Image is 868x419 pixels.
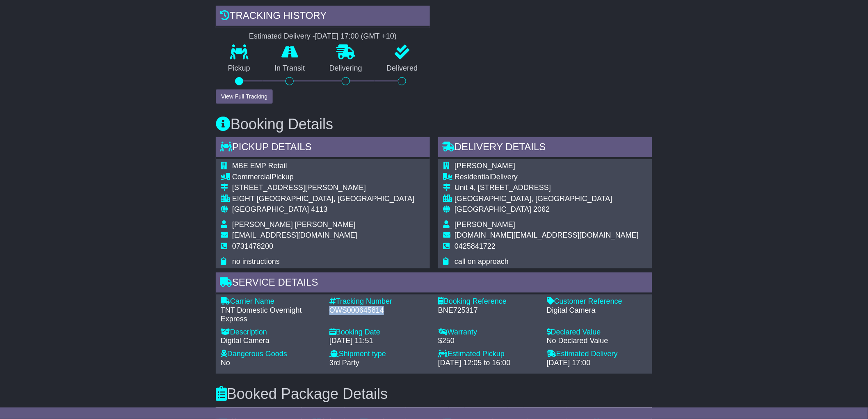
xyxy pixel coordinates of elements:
p: Delivering [317,64,375,73]
div: [DATE] 11:51 [329,337,430,346]
div: [GEOGRAPHIC_DATA], [GEOGRAPHIC_DATA] [455,195,639,204]
span: [PERSON_NAME] [455,162,515,170]
div: Service Details [216,272,652,295]
span: MBE EMP Retail [232,162,287,170]
div: Estimated Delivery [547,350,647,359]
span: 0731478200 [232,242,273,250]
span: [DOMAIN_NAME][EMAIL_ADDRESS][DOMAIN_NAME] [455,231,639,239]
span: Commercial [232,173,272,181]
div: Unit 4, [STREET_ADDRESS] [455,183,639,192]
div: Warranty [438,328,539,337]
p: In Transit [263,64,318,73]
div: BNE725317 [438,306,539,315]
p: Pickup [216,64,263,73]
span: 0425841722 [455,242,496,250]
div: Pickup [232,173,414,182]
div: Estimated Pickup [438,350,539,359]
span: 3rd Party [329,359,359,367]
div: Delivery Details [438,137,652,159]
div: Dangerous Goods [221,350,321,359]
div: Digital Camera [221,337,321,346]
h3: Booking Details [216,116,652,133]
span: call on approach [455,257,509,266]
div: Tracking history [216,6,430,28]
div: $250 [438,337,539,346]
div: Booking Reference [438,297,539,306]
div: TNT Domestic Overnight Express [221,306,321,324]
div: Shipment type [329,350,430,359]
div: Delivery [455,173,639,182]
div: [DATE] 17:00 (GMT +10) [315,32,397,41]
span: no instructions [232,257,280,266]
span: Residential [455,173,491,181]
div: EIGHT [GEOGRAPHIC_DATA], [GEOGRAPHIC_DATA] [232,195,414,204]
div: [STREET_ADDRESS][PERSON_NAME] [232,183,414,192]
div: Booking Date [329,328,430,337]
button: View Full Tracking [216,89,273,104]
p: Delivered [375,64,430,73]
div: Estimated Delivery - [216,32,430,41]
div: [DATE] 17:00 [547,359,647,368]
div: No Declared Value [547,337,647,346]
span: 4113 [311,205,327,213]
div: Declared Value [547,328,647,337]
span: No [221,359,230,367]
div: Carrier Name [221,297,321,306]
h3: Booked Package Details [216,386,652,403]
span: [GEOGRAPHIC_DATA] [455,205,531,213]
span: [EMAIL_ADDRESS][DOMAIN_NAME] [232,231,357,239]
span: 2062 [533,205,550,213]
div: Digital Camera [547,306,647,315]
div: [DATE] 12:05 to 16:00 [438,359,539,368]
span: [GEOGRAPHIC_DATA] [232,205,309,213]
span: [PERSON_NAME] [PERSON_NAME] [232,220,356,229]
div: Tracking Number [329,297,430,306]
div: Description [221,328,321,337]
div: OWS000645814 [329,306,430,315]
div: Pickup Details [216,137,430,159]
div: Customer Reference [547,297,647,306]
span: [PERSON_NAME] [455,220,515,229]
